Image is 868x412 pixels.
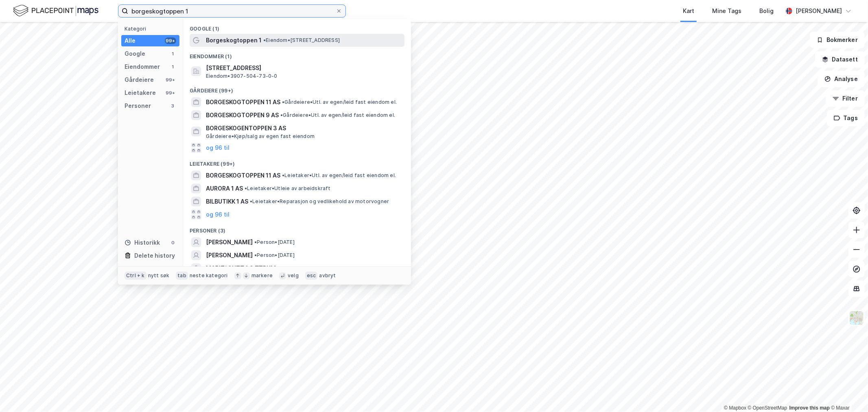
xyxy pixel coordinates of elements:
[128,5,336,17] input: Søk på adresse, matrikkel, gårdeiere, leietakere eller personer
[206,110,279,120] span: BORGESKOGTOPPEN 9 AS
[280,112,395,118] span: Gårdeiere • Utl. av egen/leid fast eiendom el.
[206,63,401,73] span: [STREET_ADDRESS]
[263,37,340,44] span: Eiendom • [STREET_ADDRESS]
[282,99,284,105] span: •
[810,32,865,48] button: Bokmerker
[712,6,741,16] div: Mine Tags
[254,252,257,258] span: •
[183,19,411,34] div: Google (1)
[282,172,396,179] span: Leietaker • Utl. av egen/leid fast eiendom el.
[849,310,864,326] img: Z
[282,99,397,105] span: Gårdeiere • Utl. av egen/leid fast eiendom el.
[125,238,160,248] div: Historikk
[206,263,276,273] span: MARIT*GUTT 1 SÆTRUM
[125,26,179,32] div: Kategori
[254,252,295,259] span: Person • [DATE]
[165,37,176,44] div: 99+
[125,272,146,280] div: Ctrl + k
[250,198,252,204] span: •
[815,51,865,68] button: Datasett
[206,143,230,153] button: og 96 til
[818,71,865,87] button: Analyse
[282,172,284,178] span: •
[827,110,865,126] button: Tags
[796,6,842,16] div: [PERSON_NAME]
[13,4,98,18] img: logo.f888ab2527a4732fd821a326f86c7f29.svg
[251,272,273,279] div: markere
[683,6,694,16] div: Kart
[165,77,176,83] div: 99+
[748,405,787,411] a: OpenStreetMap
[206,97,280,107] span: BORGESKOGTOPPEN 11 AS
[183,81,411,96] div: Gårdeiere (99+)
[278,265,318,272] span: Person • [DATE]
[206,171,280,180] span: BORGESKOGTOPPEN 11 AS
[254,239,257,245] span: •
[263,37,266,43] span: •
[206,197,248,206] span: BILBUTIKK 1 AS
[206,133,315,140] span: Gårdeiere • Kjøp/salg av egen fast eiendom
[125,88,156,98] div: Leietakere
[125,49,145,59] div: Google
[250,198,389,205] span: Leietaker • Reparasjon og vedlikehold av motorvogner
[206,184,243,193] span: AURORA 1 AS
[170,103,176,109] div: 3
[190,272,228,279] div: neste kategori
[170,64,176,70] div: 1
[319,272,336,279] div: avbryt
[170,50,176,57] div: 1
[206,35,262,45] span: Borgeskogtoppen 1
[165,90,176,96] div: 99+
[176,272,188,280] div: tab
[134,251,175,261] div: Delete history
[206,123,401,133] span: BORGESKOGENTOPPEN 3 AS
[245,185,331,192] span: Leietaker • Utleie av arbeidskraft
[245,185,247,191] span: •
[288,272,299,279] div: velg
[183,154,411,169] div: Leietakere (99+)
[789,405,830,411] a: Improve this map
[125,62,160,72] div: Eiendommer
[826,90,865,107] button: Filter
[206,73,278,79] span: Eiendom • 3907-504-73-0-0
[170,239,176,246] div: 0
[827,373,868,412] iframe: Chat Widget
[125,75,154,85] div: Gårdeiere
[206,237,253,247] span: [PERSON_NAME]
[305,272,318,280] div: esc
[254,239,295,245] span: Person • [DATE]
[827,373,868,412] div: Kontrollprogram for chat
[148,272,170,279] div: nytt søk
[183,47,411,61] div: Eiendommer (1)
[724,405,746,411] a: Mapbox
[206,210,230,219] button: og 96 til
[759,6,774,16] div: Bolig
[183,221,411,236] div: Personer (3)
[206,250,253,260] span: [PERSON_NAME]
[125,36,136,46] div: Alle
[125,101,151,111] div: Personer
[280,112,283,118] span: •
[278,265,280,271] span: •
